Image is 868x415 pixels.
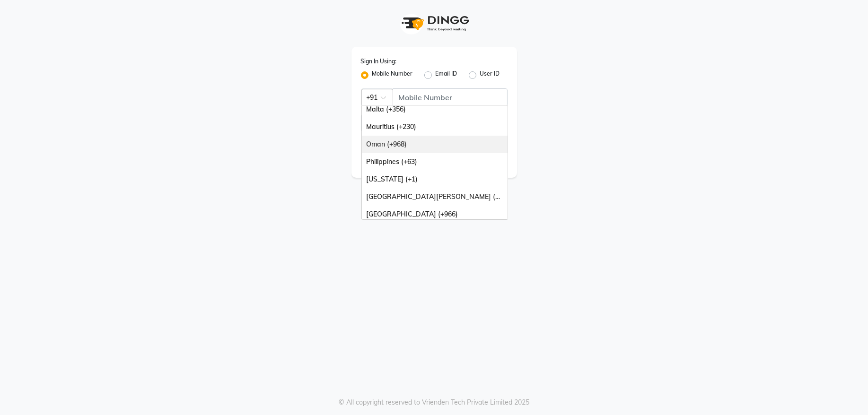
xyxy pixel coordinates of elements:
div: Philippines (+63) [362,153,508,171]
div: Oman (+968) [362,136,508,153]
div: Mauritius (+230) [362,118,508,136]
label: User ID [480,69,500,81]
input: Username [393,88,508,106]
label: Email ID [436,69,457,81]
div: Malta (+356) [362,101,508,118]
ng-dropdown-panel: Options list [361,105,508,220]
label: Sign In Using: [361,57,397,66]
label: Mobile Number [372,69,413,81]
div: [GEOGRAPHIC_DATA][PERSON_NAME] (+1784) [362,188,508,206]
img: logo1.svg [396,9,472,37]
div: [GEOGRAPHIC_DATA] (+966) [362,206,508,223]
div: [US_STATE] (+1) [362,171,508,188]
input: Username [361,114,486,132]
